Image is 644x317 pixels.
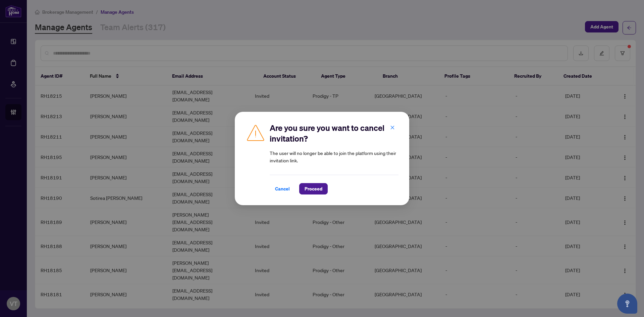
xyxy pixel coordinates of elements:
[270,123,398,144] h2: Are you sure you want to cancel invitation?
[305,183,322,194] span: Proceed
[246,123,266,143] img: Caution Icon
[617,294,637,314] button: Open asap
[270,183,295,194] button: Cancel
[275,183,290,194] span: Cancel
[270,149,398,164] article: The user will no longer be able to join the platform using their invitation link.
[390,125,395,130] span: close
[299,183,328,194] button: Proceed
